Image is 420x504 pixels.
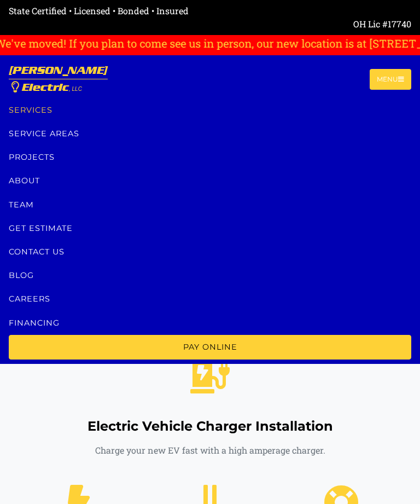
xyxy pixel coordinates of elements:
[9,18,411,31] div: OH Lic #17740
[9,4,411,18] div: State Certified • Licensed • Bonded • Insured
[21,419,399,435] h4: Electric Vehicle Charger Installation
[69,86,82,92] span: , LLC
[21,443,399,458] p: Charge your new EV fast with a high amperage charger.
[9,240,411,264] a: Contact us
[9,311,411,335] a: Financing
[370,69,411,90] button: Toggle navigation
[9,288,411,311] a: Careers
[9,170,411,193] a: About
[21,368,399,458] a: Electric Vehicle Charger Installation Charge your new EV fast with a high amperage charger.
[9,264,411,287] a: Blog
[9,146,411,169] a: Projects
[9,217,411,240] a: Get estimate
[9,99,411,122] a: Services
[9,335,411,360] a: Pay Online
[9,122,411,146] a: Service Areas
[9,193,411,217] a: Team
[9,60,108,99] a: [PERSON_NAME] Electric, LLC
